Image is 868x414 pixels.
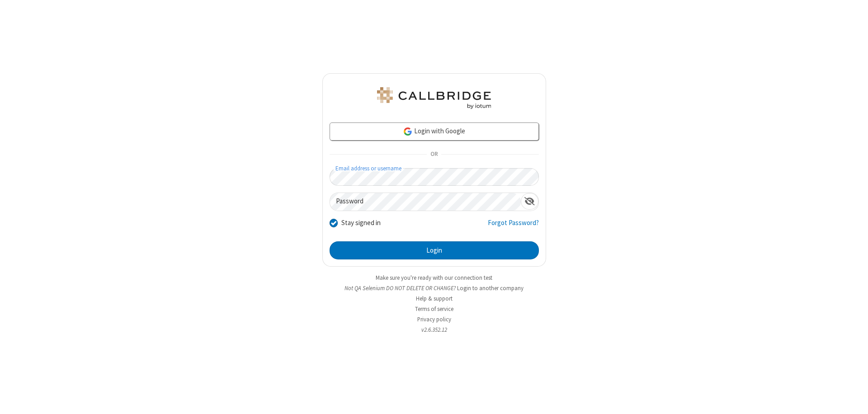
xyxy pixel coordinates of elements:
input: Email address or username [330,168,539,186]
a: Login with Google [330,122,539,141]
a: Forgot Password? [488,218,539,235]
label: Stay signed in [341,218,381,228]
a: Privacy policy [417,315,451,323]
span: OR [427,148,441,161]
button: Login [330,241,539,259]
input: Password [330,193,521,211]
img: QA Selenium DO NOT DELETE OR CHANGE [375,87,493,109]
li: v2.6.352.12 [322,325,546,334]
a: Help & support [416,295,453,302]
a: Terms of service [415,305,453,313]
div: Show password [521,193,538,210]
button: Login to another company [457,284,524,292]
a: Make sure you're ready with our connection test [376,274,492,282]
img: google-icon.png [403,127,413,136]
li: Not QA Selenium DO NOT DELETE OR CHANGE? [322,284,546,292]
